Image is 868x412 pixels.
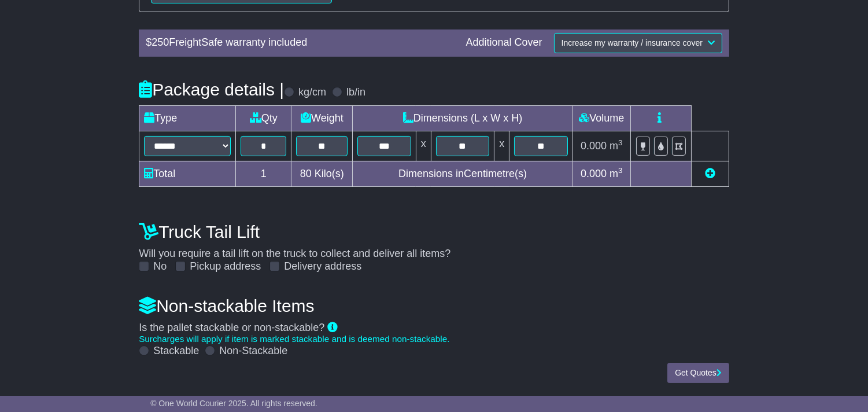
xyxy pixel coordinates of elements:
td: x [416,131,431,161]
h4: Package details | [139,80,284,99]
span: 250 [152,36,169,48]
span: © One World Courier 2025. All rights reserved. [150,399,317,408]
a: Add new item [705,168,715,179]
label: No [153,260,167,273]
span: m [610,168,623,179]
td: Weight [291,105,353,131]
sup: 3 [618,138,623,147]
h4: Non-stackable Items [139,296,729,315]
span: m [610,140,623,152]
td: Dimensions in Centimetre(s) [353,161,572,186]
td: Dimensions (L x W x H) [353,105,572,131]
div: Additional Cover [460,36,548,49]
td: Qty [236,105,291,131]
label: Non-Stackable [219,345,287,358]
label: Stackable [153,345,199,358]
span: 80 [300,168,312,179]
label: kg/cm [298,86,326,99]
td: Total [139,161,236,186]
button: Get Quotes [667,363,729,383]
td: Volume [572,105,630,131]
div: Will you require a tail lift on the truck to collect and deliver all items? [133,216,735,273]
label: lb/in [346,86,365,99]
td: x [494,131,509,161]
button: Increase my warranty / insurance cover [554,33,722,53]
h4: Truck Tail Lift [139,222,729,241]
td: Kilo(s) [291,161,353,186]
sup: 3 [618,166,623,175]
div: Surcharges will apply if item is marked stackable and is deemed non-stackable. [139,334,729,344]
label: Delivery address [284,260,361,273]
td: Type [139,105,236,131]
span: Increase my warranty / insurance cover [562,38,703,47]
div: $ FreightSafe warranty included [140,36,460,49]
td: 1 [236,161,291,186]
span: Is the pallet stackable or non-stackable? [139,322,324,333]
label: Pickup address [190,260,261,273]
span: 0.000 [581,168,607,179]
span: 0.000 [581,140,607,152]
